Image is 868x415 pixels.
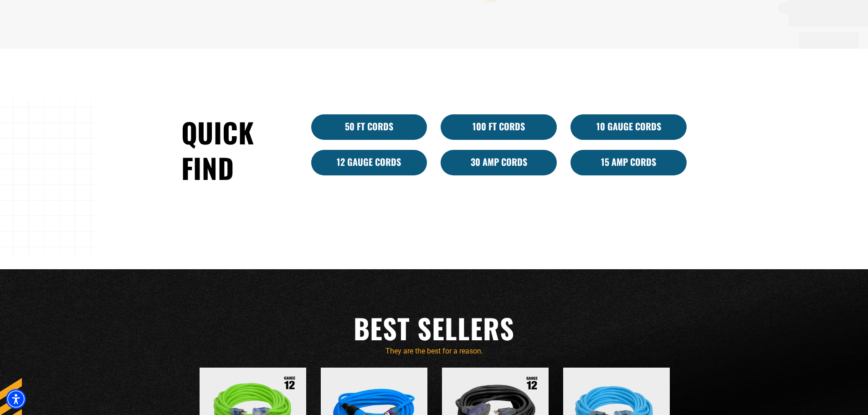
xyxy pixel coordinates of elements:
[181,346,687,357] p: They are the best for a reason.
[570,114,687,140] a: 10 Gauge Cords
[311,114,427,140] a: 50 ft cords
[570,150,687,175] a: 15 Amp Cords
[181,114,298,185] h2: Quick Find
[181,310,687,346] h2: Best Sellers
[441,150,557,175] a: 30 Amp Cords
[311,150,427,175] a: 12 Gauge Cords
[6,389,26,409] div: Accessibility Menu
[441,114,557,140] a: 100 Ft Cords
